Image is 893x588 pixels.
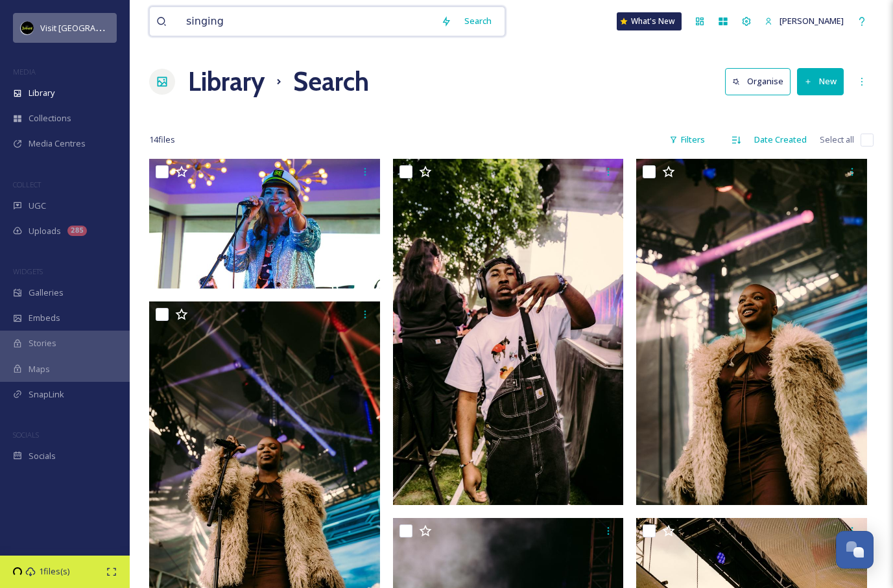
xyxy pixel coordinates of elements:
div: Filters [663,127,711,152]
span: Visit [GEOGRAPHIC_DATA] [40,21,141,34]
a: [PERSON_NAME] [758,8,850,34]
img: Movement After Parties (220).jpg [393,159,624,505]
img: Movement After Parties (117).jpg [636,159,867,505]
input: Search your library [180,7,435,36]
span: Stories [29,337,56,349]
span: SOCIALS [13,430,39,440]
span: Select all [820,134,854,146]
span: Uploads [29,225,61,237]
a: Library [188,62,265,101]
span: Socials [29,450,56,462]
span: UGC [29,200,46,212]
span: Collections [29,112,71,124]
button: Organise [725,68,791,95]
h1: Search [293,62,369,101]
span: SnapLink [29,388,64,401]
span: [PERSON_NAME] [780,15,844,27]
div: Date Created [748,127,813,152]
img: ext_1752592672.184343_batesemmanuel91@gmail.com-IMG_3597.jpg [149,159,380,288]
span: 1 files(s) [39,565,69,578]
button: Open Chat [836,531,874,569]
span: 14 file s [149,134,175,146]
span: Maps [29,363,50,375]
span: Galleries [29,287,64,299]
div: 285 [67,226,87,236]
span: Library [29,87,54,99]
div: Search [458,8,498,34]
a: What's New [617,12,682,30]
span: COLLECT [13,180,41,189]
span: WIDGETS [13,266,43,276]
span: Embeds [29,312,60,324]
button: New [797,68,844,95]
a: Organise [725,68,797,95]
span: MEDIA [13,67,36,76]
span: Media Centres [29,137,86,150]
img: VISIT%20DETROIT%20LOGO%20-%20BLACK%20BACKGROUND.png [21,21,34,34]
